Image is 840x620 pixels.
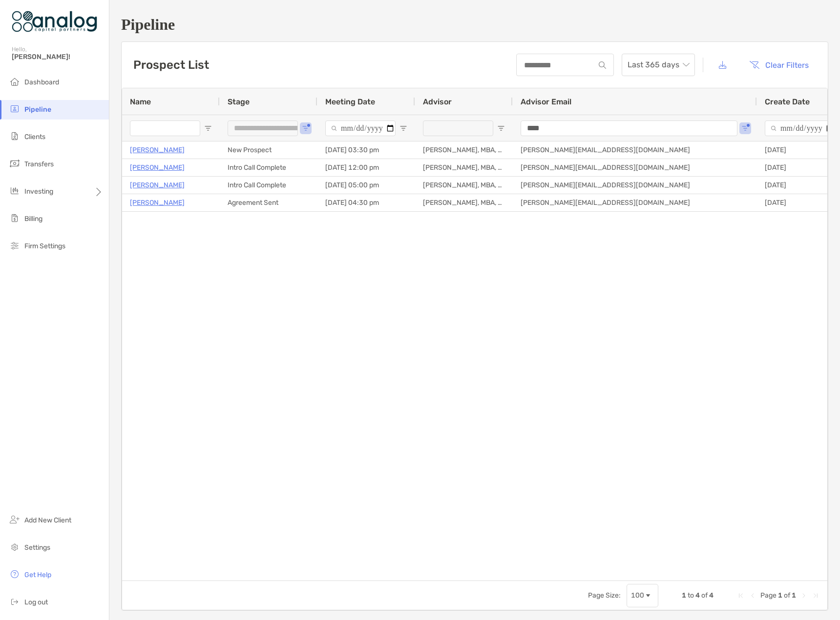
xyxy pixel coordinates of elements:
[317,194,415,211] div: [DATE] 04:30 pm
[513,177,757,194] div: [PERSON_NAME][EMAIL_ADDRESS][DOMAIN_NAME]
[497,124,505,132] button: Open Filter Menu
[12,4,97,39] img: Zoe Logo
[9,568,21,580] img: get-help icon
[24,543,50,552] span: Settings
[784,591,790,600] span: of
[220,194,317,211] div: Agreement Sent
[415,177,513,194] div: [PERSON_NAME], MBA, CFA
[737,592,745,600] div: First Page
[709,591,714,600] span: 4
[701,591,708,600] span: of
[521,97,571,106] span: Advisor Email
[317,141,415,159] div: [DATE] 03:30 pm
[760,591,777,600] span: Page
[513,141,757,159] div: [PERSON_NAME][EMAIL_ADDRESS][DOMAIN_NAME]
[325,120,396,136] input: Meeting Date Filter Input
[415,159,513,176] div: [PERSON_NAME], MBA, CFA
[9,596,21,607] img: logout icon
[24,160,54,168] span: Transfers
[695,591,700,600] span: 4
[130,161,185,174] a: [PERSON_NAME]
[121,16,828,34] h1: Pipeline
[317,159,415,176] div: [DATE] 12:00 pm
[9,212,21,224] img: billing icon
[24,571,51,579] span: Get Help
[521,120,737,136] input: Advisor Email Filter Input
[415,141,513,159] div: [PERSON_NAME], MBA, CFA
[24,187,53,196] span: Investing
[9,76,21,87] img: dashboard icon
[12,53,103,61] span: [PERSON_NAME]!
[24,105,51,114] span: Pipeline
[130,179,185,191] a: [PERSON_NAME]
[513,194,757,211] div: [PERSON_NAME][EMAIL_ADDRESS][DOMAIN_NAME]
[765,97,810,106] span: Create Date
[228,97,250,106] span: Stage
[9,158,21,169] img: transfers icon
[24,215,42,223] span: Billing
[688,591,694,600] span: to
[742,54,816,76] button: Clear Filters
[302,124,310,132] button: Open Filter Menu
[588,591,621,600] div: Page Size:
[220,141,317,159] div: New Prospect
[792,591,796,600] span: 1
[749,592,756,600] div: Previous Page
[765,120,835,136] input: Create Date Filter Input
[24,598,48,606] span: Log out
[24,133,45,141] span: Clients
[24,516,71,524] span: Add New Client
[778,591,782,600] span: 1
[628,54,689,76] span: Last 365 days
[423,97,452,106] span: Advisor
[627,584,658,607] div: Page Size
[631,591,644,600] div: 100
[599,61,606,69] img: input icon
[204,124,212,132] button: Open Filter Menu
[317,177,415,194] div: [DATE] 05:00 pm
[130,144,185,156] a: [PERSON_NAME]
[415,194,513,211] div: [PERSON_NAME], MBA, CFA
[9,103,21,115] img: pipeline icon
[220,159,317,176] div: Intro Call Complete
[800,592,808,600] div: Next Page
[741,124,749,132] button: Open Filter Menu
[9,130,21,142] img: clients icon
[682,591,686,600] span: 1
[513,159,757,176] div: [PERSON_NAME][EMAIL_ADDRESS][DOMAIN_NAME]
[24,242,65,250] span: Firm Settings
[9,541,21,553] img: settings icon
[325,97,375,106] span: Meeting Date
[130,197,185,209] a: [PERSON_NAME]
[130,97,151,106] span: Name
[812,592,819,600] div: Last Page
[133,58,209,72] h3: Prospect List
[9,514,21,525] img: add_new_client icon
[399,124,407,132] button: Open Filter Menu
[9,240,21,251] img: firm-settings icon
[130,120,200,136] input: Name Filter Input
[24,78,59,86] span: Dashboard
[220,177,317,194] div: Intro Call Complete
[9,185,21,197] img: investing icon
